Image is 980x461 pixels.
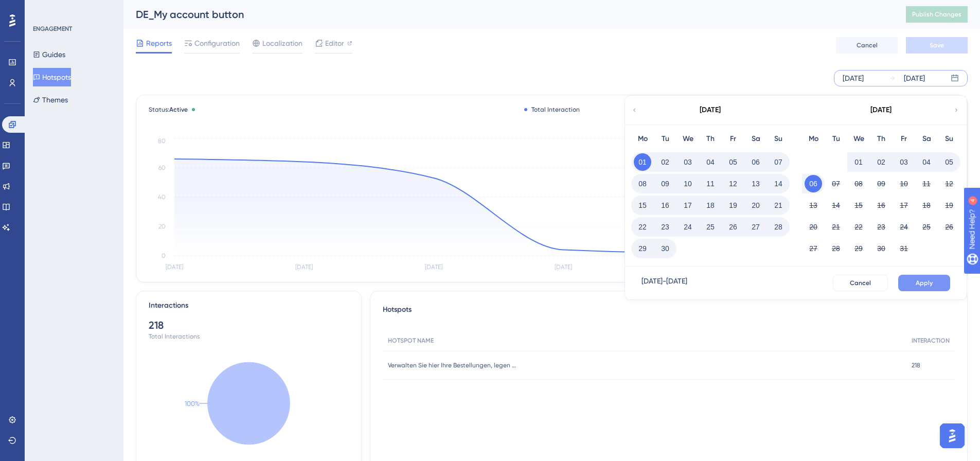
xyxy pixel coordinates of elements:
button: 27 [805,240,822,257]
div: DE_My account button [136,7,880,22]
div: Interactions [149,299,188,312]
button: 19 [724,197,742,214]
button: 23 [656,218,674,236]
button: 03 [679,153,697,171]
button: 12 [940,175,958,192]
button: 25 [918,218,935,236]
button: 09 [656,175,674,192]
button: 04 [918,153,935,171]
button: 07 [827,175,845,192]
button: 29 [634,240,651,257]
button: 16 [656,197,674,214]
button: 19 [940,197,958,214]
button: 13 [805,197,822,214]
span: Hotspots [383,304,412,322]
button: 06 [747,153,764,171]
button: 05 [940,153,958,171]
button: 20 [805,218,822,236]
tspan: 20 [158,223,166,230]
tspan: 80 [158,137,166,145]
button: 08 [850,175,867,192]
div: Tu [654,133,676,145]
button: 18 [702,197,719,214]
span: Cancel [857,41,878,49]
span: Reports [146,37,172,49]
span: Cancel [850,279,871,287]
div: Mo [802,133,825,145]
span: Status: [149,105,188,114]
button: 26 [724,218,742,236]
div: Fr [722,133,744,145]
button: 26 [940,218,958,236]
tspan: 60 [158,164,166,171]
span: Editor [325,37,344,49]
span: 218 [912,361,920,369]
button: 13 [747,175,764,192]
button: 25 [702,218,719,236]
button: 21 [827,218,845,236]
button: 05 [724,153,742,171]
span: Need Help? [24,3,64,15]
button: 18 [918,197,935,214]
button: 08 [634,175,651,192]
iframe: UserGuiding AI Assistant Launcher [937,420,968,451]
button: 02 [656,153,674,171]
button: 04 [702,153,719,171]
button: 15 [634,197,651,214]
button: 12 [724,175,742,192]
span: Publish Changes [912,10,961,19]
div: [DATE] [870,104,892,116]
button: 22 [634,218,651,236]
tspan: [DATE] [166,263,183,271]
button: Cancel [836,37,898,54]
span: Verwalten Sie hier Ihre Bestellungen, legen Sie Favoritenlisten an, verwalten Sie Ihre Unterkonte... [388,361,516,369]
button: 06 [805,175,822,192]
button: 11 [702,175,719,192]
button: Publish Changes [906,6,968,23]
span: Save [930,41,944,49]
button: 01 [634,153,651,171]
button: 23 [872,218,890,236]
div: [DATE] [843,72,864,84]
button: 03 [895,153,913,171]
button: 09 [872,175,890,192]
div: [DATE] [700,104,721,116]
span: HOTSPOT NAME [388,336,434,345]
button: 30 [656,240,674,257]
tspan: 40 [158,193,166,201]
button: 31 [895,240,913,257]
button: 07 [770,153,787,171]
button: 27 [747,218,764,236]
button: 28 [827,240,845,257]
button: 10 [895,175,913,192]
div: [DATE] - [DATE] [642,275,687,291]
div: Su [938,133,960,145]
button: 17 [679,197,697,214]
button: 21 [770,197,787,214]
button: 14 [827,197,845,214]
button: Hotspots [33,68,71,86]
button: Apply [898,275,950,291]
button: Cancel [833,275,888,291]
div: Mo [631,133,654,145]
button: 14 [770,175,787,192]
button: 10 [679,175,697,192]
button: 20 [747,197,764,214]
div: We [676,133,699,145]
div: Th [870,133,893,145]
span: Apply [916,279,933,287]
button: 17 [895,197,913,214]
div: Tu [825,133,847,145]
div: Fr [893,133,915,145]
tspan: [DATE] [555,263,572,271]
button: 24 [679,218,697,236]
div: Sa [915,133,938,145]
button: Themes [33,91,68,109]
button: Save [906,37,968,54]
button: 22 [850,218,867,236]
div: [DATE] [904,72,925,84]
span: INTERACTION [912,336,950,345]
div: ENGAGEMENT [33,25,72,33]
button: 01 [850,153,867,171]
